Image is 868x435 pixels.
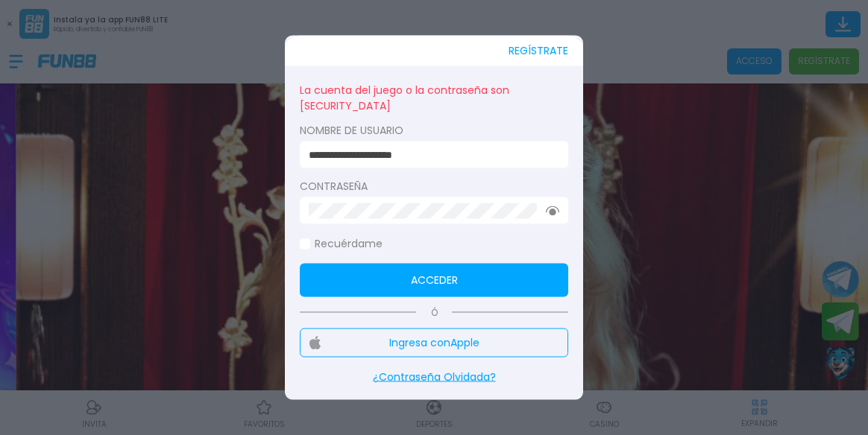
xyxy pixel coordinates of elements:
button: REGÍSTRATE [509,36,568,66]
p: La cuenta del juego o la contraseña son [SECURITY_DATA] [300,81,568,115]
button: Ingresa conApple [300,328,568,358]
p: Ó [300,306,568,320]
button: Acceder [300,264,568,297]
label: Contraseña [300,179,568,194]
label: Nombre de usuario [300,123,568,139]
p: ¿Contraseña Olvidada? [300,369,568,385]
label: Recuérdame [300,236,383,252]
